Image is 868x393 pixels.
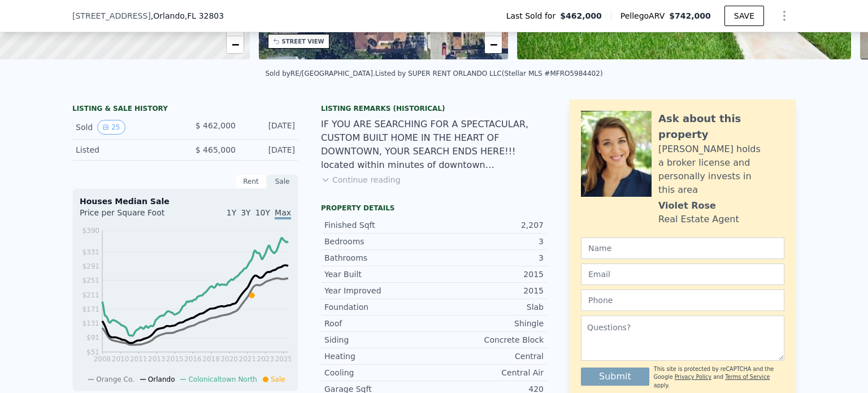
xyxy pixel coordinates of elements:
[275,355,293,363] tspan: 2025
[724,6,764,26] button: SAVE
[202,355,220,363] tspan: 2018
[434,252,544,264] div: 3
[324,236,434,247] div: Bedrooms
[267,174,298,189] div: Sale
[227,36,244,53] a: Zoom out
[72,10,151,21] span: [STREET_ADDRESS]
[235,174,267,189] div: Rent
[434,269,544,280] div: 2015
[82,319,99,327] tspan: $131
[321,204,547,213] div: Property details
[324,219,434,231] div: Finished Sqft
[255,208,270,217] span: 10Y
[485,36,502,53] a: Zoom out
[581,368,649,386] button: Submit
[76,120,176,135] div: Sold
[434,236,544,247] div: 3
[434,285,544,296] div: 2015
[97,120,125,135] button: View historical data
[321,174,401,185] button: Continue reading
[82,227,99,235] tspan: $390
[271,375,285,383] span: Sale
[185,11,224,20] span: , FL 32803
[658,142,784,197] div: [PERSON_NAME] holds a broker license and personally invests in this area
[275,208,291,219] span: Max
[82,305,99,313] tspan: $171
[196,145,236,154] span: $ 465,000
[658,213,739,226] div: Real Estate Agent
[76,144,176,156] div: Listed
[581,237,784,259] input: Name
[434,367,544,378] div: Central Air
[324,269,434,280] div: Year Built
[324,301,434,313] div: Foundation
[324,285,434,296] div: Year Improved
[257,355,275,363] tspan: 2023
[324,318,434,329] div: Roof
[80,207,185,225] div: Price per Square Foot
[227,208,236,217] span: 1Y
[434,351,544,362] div: Central
[231,37,238,51] span: −
[324,334,434,346] div: Siding
[72,104,298,115] div: LISTING & SALE HISTORY
[94,355,111,363] tspan: 2008
[434,219,544,231] div: 2,207
[321,118,547,172] div: IF YOU ARE SEARCHING FOR A SPECTACULAR, CUSTOM BUILT HOME IN THE HEART OF DOWNTOWN, YOUR SEARCH E...
[184,355,202,363] tspan: 2016
[148,375,175,383] span: Orlando
[675,374,711,380] a: Privacy Policy
[658,111,784,142] div: Ask about this property
[86,348,99,356] tspan: $51
[245,144,295,156] div: [DATE]
[324,351,434,362] div: Heating
[241,208,250,217] span: 3Y
[82,248,99,256] tspan: $331
[654,365,784,390] div: This site is protected by reCAPTCHA and the Google and apply.
[375,70,603,77] div: Listed by SUPER RENT ORLANDO LLC (Stellar MLS #MFRO5984402)
[324,252,434,264] div: Bathrooms
[220,355,238,363] tspan: 2020
[725,374,770,380] a: Terms of Service
[490,37,497,51] span: −
[321,104,547,113] div: Listing Remarks (Historical)
[620,10,670,21] span: Pellego ARV
[82,262,99,270] tspan: $291
[239,355,257,363] tspan: 2021
[434,318,544,329] div: Shingle
[188,375,257,383] span: Colonicaltown North
[434,301,544,313] div: Slab
[151,10,224,21] span: , Orlando
[196,121,236,130] span: $ 462,000
[166,355,184,363] tspan: 2015
[581,290,784,311] input: Phone
[130,355,147,363] tspan: 2011
[658,199,716,213] div: Violet Rose
[265,70,375,77] div: Sold by RE/[GEOGRAPHIC_DATA] .
[80,196,291,207] div: Houses Median Sale
[560,10,602,21] span: $462,000
[669,11,711,20] span: $742,000
[148,355,166,363] tspan: 2013
[245,120,295,135] div: [DATE]
[581,264,784,285] input: Email
[434,334,544,346] div: Concrete Block
[282,37,324,46] div: STREET VIEW
[86,334,99,342] tspan: $91
[324,367,434,378] div: Cooling
[82,291,99,299] tspan: $211
[112,355,129,363] tspan: 2010
[96,375,134,383] span: Orange Co.
[82,277,99,284] tspan: $251
[506,10,561,21] span: Last Sold for
[773,5,796,27] button: Show Options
